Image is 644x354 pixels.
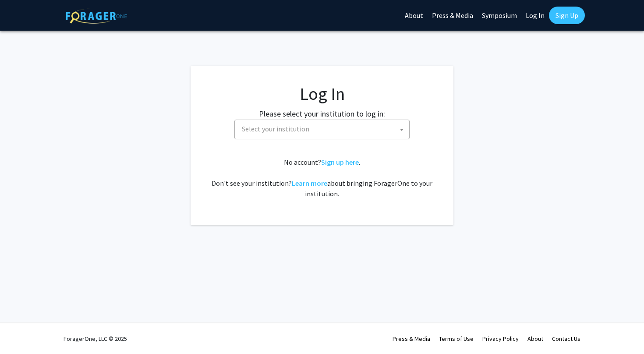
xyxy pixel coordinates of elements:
[238,120,409,138] span: Select your institution
[208,157,436,199] div: No account? . Don't see your institution? about bringing ForagerOne to your institution.
[321,158,359,166] a: Sign up here
[527,335,543,343] a: About
[549,7,585,24] a: Sign Up
[66,8,127,24] img: ForagerOne Logo
[482,335,519,343] a: Privacy Policy
[439,335,474,343] a: Terms of Use
[259,108,385,120] label: Please select your institution to log in:
[552,335,580,343] a: Contact Us
[208,83,436,104] h1: Log In
[292,179,327,188] a: Learn more about bringing ForagerOne to your institution
[64,323,127,354] div: ForagerOne, LLC © 2025
[234,120,410,139] span: Select your institution
[242,124,309,133] span: Select your institution
[393,335,430,343] a: Press & Media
